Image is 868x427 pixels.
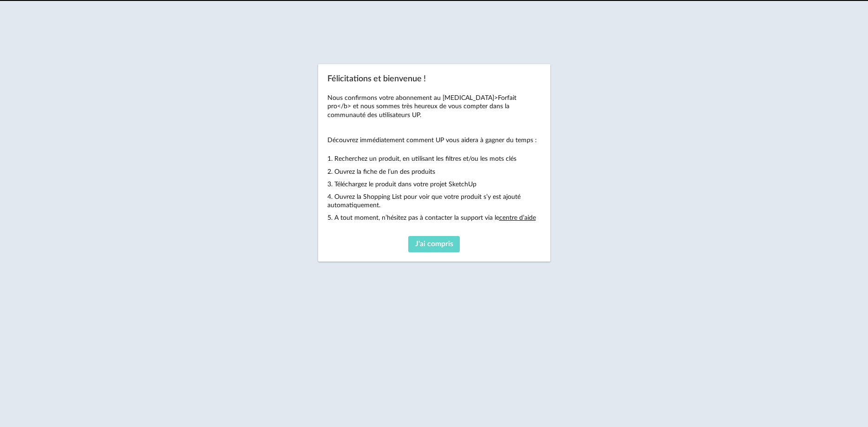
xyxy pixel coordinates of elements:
[327,214,541,222] p: 5. A tout moment, n’hésitez pas à contacter la support via le
[408,236,460,253] button: J'ai compris
[327,193,541,210] p: 4. Ouvrez la Shopping List pour voir que votre produit s’y est ajouté automatiquement.
[327,168,541,176] p: 2. Ouvrez la fiche de l’un des produits
[499,215,536,221] a: centre d’aide
[415,240,453,248] span: J'ai compris
[318,64,550,262] div: Félicitations et bienvenue !
[327,180,541,189] p: 3. Téléchargez le produit dans votre projet SketchUp
[327,155,541,163] p: 1. Recherchez un produit, en utilisant les filtres et/ou les mots clés
[327,75,426,83] span: Félicitations et bienvenue !
[327,136,541,145] p: Découvrez immédiatement comment UP vous aidera à gagner du temps :
[327,94,541,119] p: Nous confirmons votre abonnement au [MEDICAL_DATA]>Forfait pro</b> et nous sommes très heureux de...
